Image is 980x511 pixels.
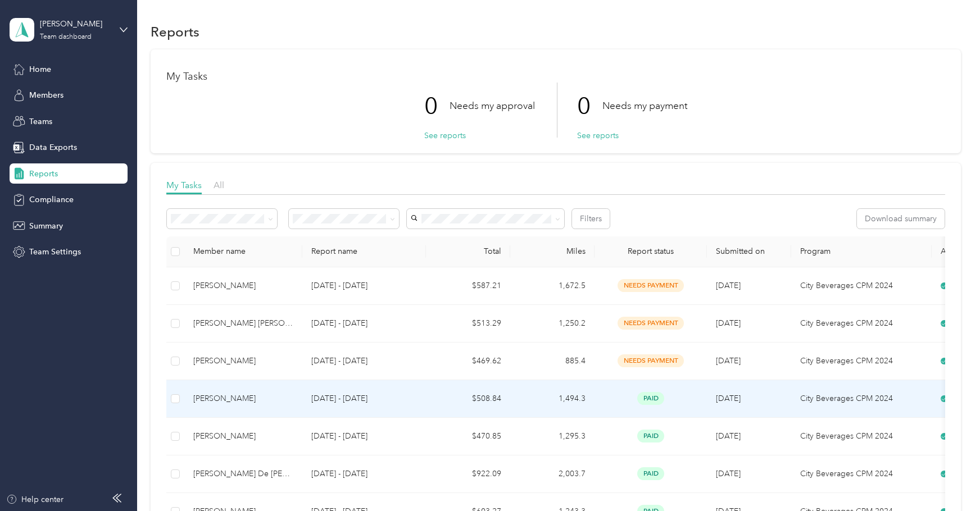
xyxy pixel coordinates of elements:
th: Submitted on [707,236,791,267]
span: Report status [604,247,698,256]
button: Download summary [857,209,945,229]
td: City Beverages CPM 2024 [791,380,932,418]
button: Help center [6,494,63,505]
p: [DATE] - [DATE] [311,317,417,330]
div: [PERSON_NAME] [193,393,293,405]
p: [DATE] - [DATE] [311,430,417,442]
td: $922.09 [426,455,510,493]
td: City Beverages CPM 2024 [791,305,932,343]
span: Team Settings [29,246,81,258]
span: [DATE] [716,469,741,478]
td: City Beverages CPM 2024 [791,418,932,455]
p: City Beverages CPM 2024 [800,317,923,330]
p: Needs my approval [450,99,535,113]
h1: Reports [151,26,199,38]
span: Home [29,63,51,75]
p: 0 [424,83,450,130]
div: Member name [193,247,293,256]
span: [DATE] [716,281,741,290]
th: Member name [184,236,302,267]
div: [PERSON_NAME] [40,18,110,30]
td: $470.85 [426,418,510,455]
td: 2,003.7 [510,455,595,493]
td: $513.29 [426,305,510,343]
p: City Beverages CPM 2024 [800,430,923,442]
td: City Beverages CPM 2024 [791,343,932,380]
div: [PERSON_NAME] [193,430,293,442]
span: needs payment [618,317,684,330]
span: Members [29,89,63,101]
p: City Beverages CPM 2024 [800,280,923,292]
button: Filters [572,209,610,229]
iframe: Everlance-gr Chat Button Frame [917,448,980,511]
span: [DATE] [716,318,741,328]
span: paid [637,392,664,405]
div: [PERSON_NAME] De [PERSON_NAME] [193,468,293,480]
span: Summary [29,220,63,232]
div: Total [435,247,501,256]
td: 1,494.3 [510,380,595,418]
span: Teams [29,116,52,127]
td: $469.62 [426,343,510,380]
span: My Tasks [166,180,202,190]
div: [PERSON_NAME] [193,355,293,367]
div: Team dashboard [40,34,92,40]
p: City Beverages CPM 2024 [800,468,923,480]
td: City Beverages CPM 2024 [791,455,932,493]
td: 1,672.5 [510,267,595,305]
span: paid [637,467,664,480]
span: needs payment [618,279,684,292]
p: [DATE] - [DATE] [311,280,417,292]
th: Program [791,236,932,267]
p: 0 [577,83,602,130]
p: Needs my payment [602,99,687,113]
button: See reports [424,130,466,142]
div: [PERSON_NAME] [PERSON_NAME] [193,317,293,330]
td: $587.21 [426,267,510,305]
td: $508.84 [426,380,510,418]
p: [DATE] - [DATE] [311,355,417,367]
td: City Beverages CPM 2024 [791,267,932,305]
span: Compliance [29,194,74,206]
span: All [214,180,224,190]
p: City Beverages CPM 2024 [800,393,923,405]
p: [DATE] - [DATE] [311,393,417,405]
span: Reports [29,168,58,180]
span: Data Exports [29,142,77,153]
p: [DATE] - [DATE] [311,468,417,480]
th: Report name [302,236,426,267]
p: City Beverages CPM 2024 [800,355,923,367]
div: [PERSON_NAME] [193,280,293,292]
span: [DATE] [716,356,741,366]
span: [DATE] [716,394,741,403]
span: [DATE] [716,431,741,441]
td: 885.4 [510,343,595,380]
td: 1,250.2 [510,305,595,343]
button: See reports [577,130,619,142]
h1: My Tasks [166,71,945,83]
td: 1,295.3 [510,418,595,455]
span: needs payment [618,354,684,367]
div: Miles [519,247,586,256]
span: paid [637,430,664,442]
